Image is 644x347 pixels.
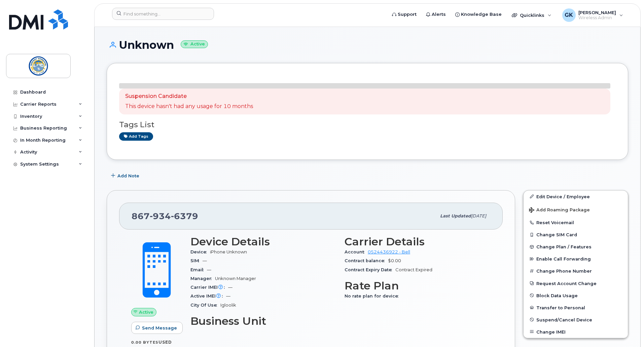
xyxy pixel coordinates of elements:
[207,267,211,272] span: —
[158,340,172,345] span: used
[471,213,486,218] span: [DATE]
[220,303,236,308] span: Igloolik
[345,293,402,299] span: No rate plan for device
[345,236,491,248] h3: Carrier Details
[181,40,208,48] small: Active
[524,253,628,265] button: Enable Call Forwarding
[190,267,207,272] span: Email
[524,289,628,302] button: Block Data Usage
[524,277,628,289] button: Request Account Change
[107,170,145,182] button: Add Note
[228,285,232,290] span: —
[190,293,226,299] span: Active IMEI
[190,303,220,308] span: City Of Use
[171,211,198,221] span: 6379
[210,249,247,254] span: iPhone Unknown
[388,258,401,263] span: $0.00
[190,236,336,248] h3: Device Details
[524,326,628,338] button: Change IMEI
[529,207,590,214] span: Add Roaming Package
[524,241,628,253] button: Change Plan / Features
[139,309,153,315] span: Active
[190,285,228,290] span: Carrier IMEI
[190,258,203,263] span: SIM
[524,265,628,277] button: Change Phone Number
[190,315,336,327] h3: Business Unit
[536,256,591,262] span: Enable Call Forwarding
[524,216,628,229] button: Reset Voicemail
[125,93,253,100] p: Suspension Candidate
[150,211,171,221] span: 934
[190,249,210,254] span: Device
[524,203,628,216] button: Add Roaming Package
[345,258,388,263] span: Contract balance
[203,258,207,263] span: —
[131,340,158,345] span: 0.00 Bytes
[131,322,183,334] button: Send Message
[345,249,368,254] span: Account
[536,244,592,249] span: Change Plan / Features
[345,280,491,292] h3: Rate Plan
[125,103,253,110] p: This device hasn't had any usage for 10 months
[395,267,432,272] span: Contract Expired
[119,132,153,141] a: Add tags
[215,276,256,281] span: Unknown Manager
[132,211,198,221] span: 867
[190,276,215,281] span: Manager
[524,229,628,241] button: Change SIM Card
[142,325,177,331] span: Send Message
[119,120,616,129] h3: Tags List
[536,317,592,322] span: Suspend/Cancel Device
[226,293,230,299] span: —
[345,267,395,272] span: Contract Expiry Date
[107,39,628,51] h1: Unknown
[117,173,139,179] span: Add Note
[368,249,410,254] a: 0524436922 - Bell
[524,302,628,314] button: Transfer to Personal
[524,314,628,326] button: Suspend/Cancel Device
[524,190,628,203] a: Edit Device / Employee
[440,213,471,218] span: Last updated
